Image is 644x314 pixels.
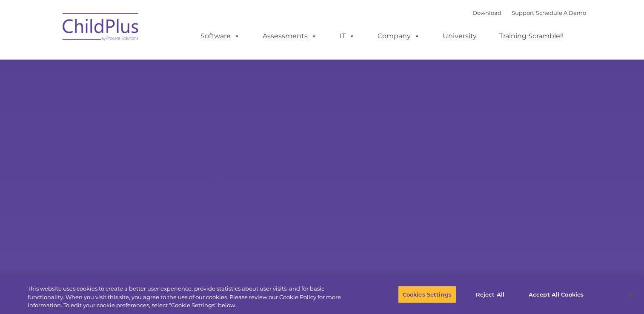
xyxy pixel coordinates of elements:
button: Reject All [464,285,517,303]
a: Training Scramble!! [491,28,572,45]
a: Schedule A Demo [536,9,586,16]
div: This website uses cookies to create a better user experience, provide statistics about user visit... [28,285,354,310]
a: Download [472,9,501,16]
a: Software [192,28,249,45]
button: Accept All Cookies [524,285,588,303]
button: Cookies Settings [398,285,456,303]
button: Close [621,285,640,304]
a: IT [331,28,364,45]
a: University [434,28,485,45]
img: ChildPlus by Procare Solutions [58,7,143,49]
a: Support [512,9,534,16]
a: Company [369,28,429,45]
font: | [472,9,586,16]
a: Assessments [254,28,326,45]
